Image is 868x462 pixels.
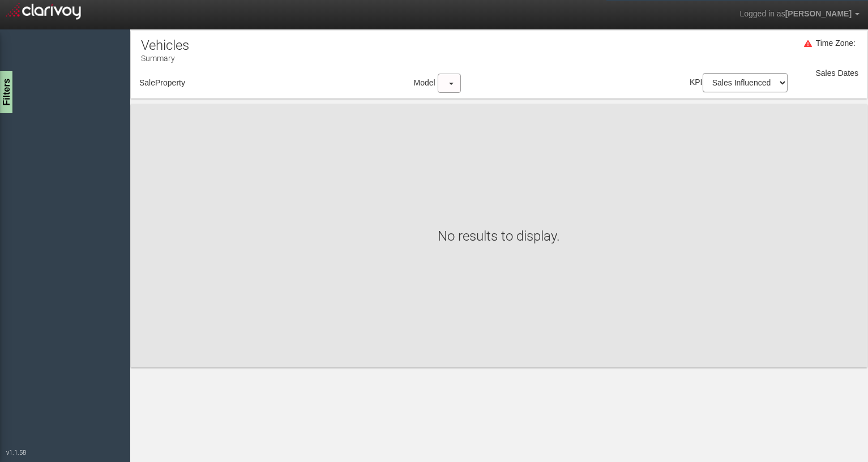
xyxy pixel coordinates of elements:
[142,228,856,243] h1: No results to display.
[731,1,868,28] a: Logged in as[PERSON_NAME]
[703,73,788,92] select: KPI
[690,73,788,92] label: KPI
[837,69,858,78] span: Dates
[139,78,155,87] span: Sale
[812,38,856,49] div: Time Zone:
[785,9,852,18] span: [PERSON_NAME]
[141,38,189,53] h1: Vehicles
[739,9,785,18] span: Logged in as
[816,69,836,78] span: Sales
[141,49,189,64] p: Summary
